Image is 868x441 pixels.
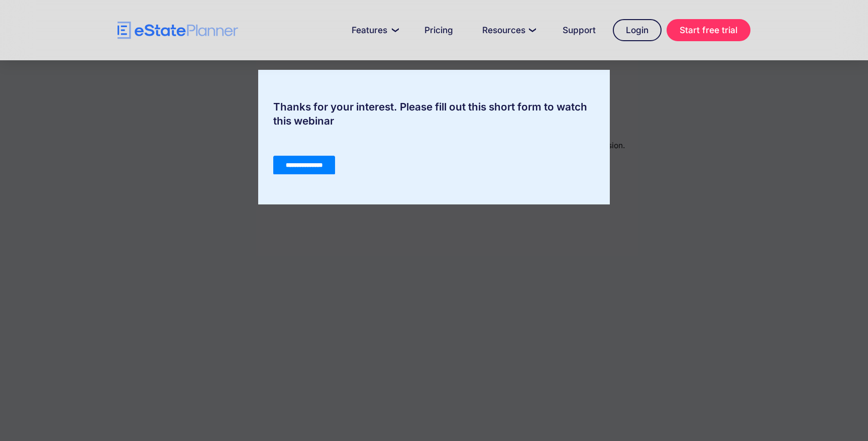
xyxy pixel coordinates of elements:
[412,20,465,40] a: Pricing
[340,20,407,40] a: Features
[273,138,595,174] iframe: Form 0
[667,19,750,41] a: Start free trial
[551,20,608,40] a: Support
[470,20,546,40] a: Resources
[118,22,238,39] a: home
[258,100,610,128] div: Thanks for your interest. Please fill out this short form to watch this webinar
[613,19,662,41] a: Login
